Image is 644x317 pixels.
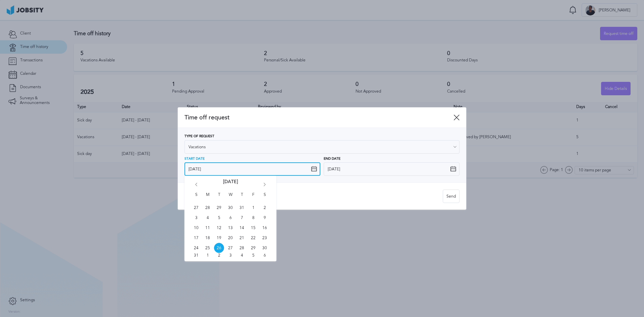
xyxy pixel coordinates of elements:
[324,157,340,161] span: End Date
[203,213,213,223] span: Mon Aug 04 2025
[248,253,258,258] span: Fri Sep 05 2025
[214,203,224,213] span: Tue Jul 29 2025
[248,243,258,253] span: Fri Aug 29 2025
[191,243,201,253] span: Sun Aug 24 2025
[443,190,459,203] div: Send
[191,233,201,243] span: Sun Aug 17 2025
[225,193,235,203] span: W
[203,233,213,243] span: Mon Aug 18 2025
[214,243,224,253] span: Tue Aug 26 2025
[260,243,270,253] span: Sat Aug 30 2025
[248,223,258,233] span: Fri Aug 15 2025
[191,253,201,258] span: Sun Aug 31 2025
[184,114,453,121] span: Time off request
[260,213,270,223] span: Sat Aug 09 2025
[237,213,247,223] span: Thu Aug 07 2025
[237,203,247,213] span: Thu Jul 31 2025
[203,203,213,213] span: Mon Jul 28 2025
[203,253,213,258] span: Mon Sep 01 2025
[214,253,224,258] span: Tue Sep 02 2025
[191,213,201,223] span: Sun Aug 03 2025
[184,157,205,161] span: Start Date
[225,233,235,243] span: Wed Aug 20 2025
[225,213,235,223] span: Wed Aug 06 2025
[443,190,460,203] button: Send
[248,213,258,223] span: Fri Aug 08 2025
[225,253,235,258] span: Wed Sep 03 2025
[237,253,247,258] span: Thu Sep 04 2025
[225,203,235,213] span: Wed Jul 30 2025
[260,203,270,213] span: Sat Aug 02 2025
[225,243,235,253] span: Wed Aug 27 2025
[223,179,238,193] span: [DATE]
[214,223,224,233] span: Tue Aug 12 2025
[260,253,270,258] span: Sat Sep 06 2025
[203,243,213,253] span: Mon Aug 25 2025
[248,203,258,213] span: Fri Aug 01 2025
[191,223,201,233] span: Sun Aug 10 2025
[184,135,214,139] span: Type of Request
[203,223,213,233] span: Mon Aug 11 2025
[260,193,270,203] span: S
[214,233,224,243] span: Tue Aug 19 2025
[225,223,235,233] span: Wed Aug 13 2025
[193,183,199,189] i: Go back 1 month
[260,233,270,243] span: Sat Aug 23 2025
[203,193,213,203] span: M
[237,193,247,203] span: T
[262,183,268,189] i: Go forward 1 month
[191,203,201,213] span: Sun Jul 27 2025
[248,233,258,243] span: Fri Aug 22 2025
[237,243,247,253] span: Thu Aug 28 2025
[191,193,201,203] span: S
[237,233,247,243] span: Thu Aug 21 2025
[237,223,247,233] span: Thu Aug 14 2025
[214,193,224,203] span: T
[248,193,258,203] span: F
[214,213,224,223] span: Tue Aug 05 2025
[260,223,270,233] span: Sat Aug 16 2025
